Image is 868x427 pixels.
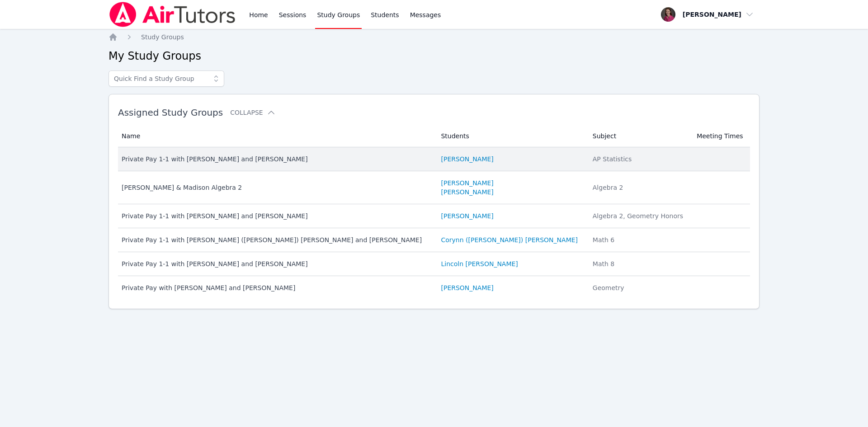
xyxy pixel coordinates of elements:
div: AP Statistics [593,155,686,164]
th: Students [435,125,587,147]
nav: Breadcrumb [108,33,759,42]
th: Subject [587,125,691,147]
div: Private Pay with [PERSON_NAME] and [PERSON_NAME] [122,283,430,292]
span: Assigned Study Groups [118,107,223,118]
h2: My Study Groups [108,49,759,63]
span: Study Groups [141,33,184,41]
span: Messages [410,10,441,19]
div: Geometry [593,283,686,292]
button: Collapse [230,108,275,117]
div: Private Pay 1-1 with [PERSON_NAME] and [PERSON_NAME] [122,259,430,268]
div: Private Pay 1-1 with [PERSON_NAME] ([PERSON_NAME]) [PERSON_NAME] and [PERSON_NAME] [122,235,430,244]
tr: Private Pay 1-1 with [PERSON_NAME] and [PERSON_NAME][PERSON_NAME]Algebra 2, Geometry Honors [118,204,750,228]
a: [PERSON_NAME] [441,155,493,164]
tr: Private Pay with [PERSON_NAME] and [PERSON_NAME][PERSON_NAME]Geometry [118,276,750,300]
th: Name [118,125,435,147]
a: [PERSON_NAME] [441,283,493,292]
div: Math 6 [593,235,686,244]
tr: Private Pay 1-1 with [PERSON_NAME] ([PERSON_NAME]) [PERSON_NAME] and [PERSON_NAME]Corynn ([PERSON... [118,228,750,252]
div: Private Pay 1-1 with [PERSON_NAME] and [PERSON_NAME] [122,211,430,221]
a: Corynn ([PERSON_NAME]) [PERSON_NAME] [441,235,578,244]
a: [PERSON_NAME] [441,188,493,197]
div: Algebra 2, Geometry Honors [593,211,686,221]
a: Lincoln [PERSON_NAME] [441,259,518,268]
div: Algebra 2 [593,183,686,192]
a: [PERSON_NAME] [441,178,493,188]
tr: Private Pay 1-1 with [PERSON_NAME] and [PERSON_NAME][PERSON_NAME]AP Statistics [118,147,750,171]
a: [PERSON_NAME] [441,211,493,221]
input: Quick Find a Study Group [108,70,224,87]
div: Math 8 [593,259,686,268]
tr: Private Pay 1-1 with [PERSON_NAME] and [PERSON_NAME]Lincoln [PERSON_NAME]Math 8 [118,252,750,276]
div: [PERSON_NAME] & Madison Algebra 2 [122,183,430,192]
tr: [PERSON_NAME] & Madison Algebra 2[PERSON_NAME][PERSON_NAME]Algebra 2 [118,171,750,204]
img: Air Tutors [108,2,236,27]
a: Study Groups [141,33,184,42]
div: Private Pay 1-1 with [PERSON_NAME] and [PERSON_NAME] [122,155,430,164]
th: Meeting Times [691,125,750,147]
